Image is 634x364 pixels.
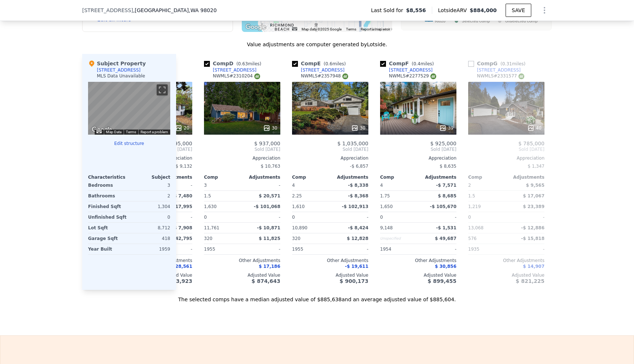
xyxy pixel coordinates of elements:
div: Other Adjustments [204,258,280,263]
div: 39 [439,124,453,132]
div: Adjustments [330,174,368,180]
span: -$ 19,611 [345,264,368,269]
div: 1,304 [131,201,170,212]
span: $ 874,643 [252,278,280,284]
span: -$ 6,857 [350,164,368,169]
div: NWMLS # 2357948 [301,73,348,79]
span: $ 795,000 [166,141,192,146]
div: Comp G [468,60,528,67]
span: [STREET_ADDRESS] [82,7,133,14]
div: Adjusted Value [292,272,368,278]
div: Comp [468,174,506,180]
div: Appreciation [380,155,456,161]
div: 2 [131,191,170,201]
img: NWMLS Logo [518,73,524,79]
span: 576 [468,236,477,241]
span: -$ 102,913 [342,204,368,209]
div: Adjustments [506,174,544,180]
span: Sold [DATE] [468,146,544,152]
span: 1,630 [204,204,216,209]
a: Open this area in Google Maps (opens a new window) [90,125,114,135]
span: 0.4 [413,61,420,66]
span: $ 9,565 [526,183,544,188]
div: 40 [527,124,542,132]
div: Bathrooms [88,191,128,201]
span: 0 [292,215,295,220]
div: - [508,212,544,222]
button: Keyboard shortcuts [96,130,102,133]
span: Sold [DATE] [380,146,456,152]
div: 1.5 [468,191,505,201]
img: NWMLS Logo [254,73,260,79]
span: $ 899,455 [428,278,456,284]
text: 98020 [434,19,445,23]
div: Unfinished Sqft [88,212,128,222]
span: $8,556 [406,7,426,14]
span: 11,761 [204,225,219,230]
span: 9,148 [380,225,393,230]
div: 1935 [468,244,505,254]
div: 20 [175,124,189,132]
span: 2 [468,183,471,188]
button: Edit structure [88,141,170,146]
div: 30 [351,124,365,132]
a: Terms (opens in new tab) [346,27,356,31]
div: Comp E [292,60,349,67]
span: $ 49,687 [435,236,456,241]
span: Lotside ARV [438,7,470,14]
span: $ 17,995 [171,204,192,209]
span: 1,650 [380,204,393,209]
div: - [332,212,368,222]
div: [STREET_ADDRESS] [301,67,345,73]
span: $ 14,907 [523,264,544,269]
span: $ 28,561 [171,264,192,269]
span: 13,068 [468,225,484,230]
div: 418 [131,233,170,244]
span: -$ 7,908 [172,225,192,230]
div: Adjusted Value [468,272,544,278]
div: Appreciation [204,155,280,161]
div: Subject [129,174,170,180]
button: Toggle fullscreen view [157,84,168,95]
div: [STREET_ADDRESS] [389,67,433,73]
div: Garage Sqft [88,233,128,244]
span: -$ 8,368 [348,193,368,199]
button: SAVE [506,4,531,17]
span: $ 7,480 [174,193,192,199]
span: Map data ©2025 Google [302,27,342,31]
div: Comp D [204,60,264,67]
span: $ 10,763 [261,164,280,169]
a: Report a map error [361,27,390,31]
div: 3 [131,180,170,190]
div: Lot Sqft [88,223,128,233]
div: - [420,212,456,222]
div: 1.5 [204,191,241,201]
span: $ 17,186 [259,264,280,269]
div: NWMLS # 2331577 [477,73,524,79]
span: 0 [468,215,471,220]
div: Value adjustments are computer generated by Lotside . [82,41,552,48]
div: 1954 [380,244,417,254]
span: -$ 7,571 [436,183,456,188]
span: $ 785,000 [518,141,544,146]
div: 30 [263,124,277,132]
div: Appreciation [468,155,544,161]
span: $ 20,571 [259,193,280,199]
img: NWMLS Logo [430,73,436,79]
span: 1,219 [468,204,481,209]
div: Bedrooms [88,180,128,190]
span: ( miles) [233,61,264,66]
span: 10,890 [292,225,307,230]
span: $ 883,923 [164,278,192,284]
div: 1955 [204,244,241,254]
div: Adjustments [418,174,456,180]
div: NWMLS # 2310204 [213,73,260,79]
span: 3 [204,183,207,188]
span: 320 [292,236,300,241]
div: Adjusted Value [380,272,456,278]
div: Other Adjustments [468,258,544,263]
div: NWMLS # 2277529 [389,73,436,79]
div: - [420,244,456,254]
span: $ 8,635 [440,164,456,169]
span: 0 [204,215,207,220]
